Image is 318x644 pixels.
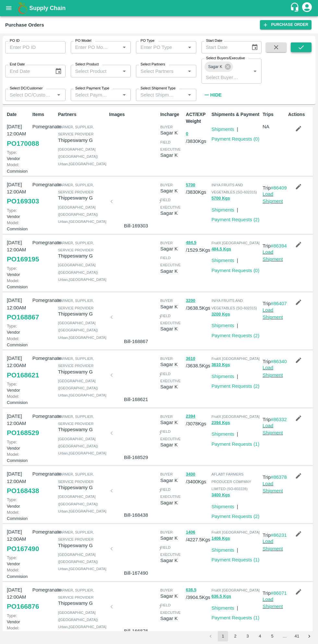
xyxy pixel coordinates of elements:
span: Model: [7,626,19,630]
span: buyer [160,125,173,129]
p: Sagar K [160,592,183,600]
a: Shipments [212,323,234,328]
a: PO168438 [7,485,39,497]
label: End Date [10,62,25,67]
label: PO Model [75,38,92,43]
p: Commision [7,220,30,232]
span: FruitX [GEOGRAPHIC_DATA] [212,415,260,419]
label: Select Buyers/Executive [206,56,245,61]
a: Payment Requests (0) [212,136,260,142]
span: buyer [160,588,173,592]
p: Trip [263,590,287,597]
button: Open [120,43,128,52]
p: Pomegranate [32,239,55,246]
button: 5700 Kgs [212,195,230,202]
span: Type: [7,382,17,386]
p: / 4227.5 Kgs [186,528,209,543]
span: buyer [160,357,173,361]
span: [GEOGRAPHIC_DATA] ([GEOGRAPHIC_DATA]) Urban , [GEOGRAPHIC_DATA] [58,553,106,571]
p: Pomegranate [32,123,55,130]
div: | [234,428,238,438]
button: Open [185,67,194,75]
p: Bill-167490 [114,569,158,577]
a: #86394 [271,243,287,248]
span: Type: [7,497,17,502]
span: [GEOGRAPHIC_DATA] ([GEOGRAPHIC_DATA]) Urban , [GEOGRAPHIC_DATA] [58,379,106,397]
button: 484.5 [186,239,197,247]
button: 1406 [186,529,195,536]
p: Commision [7,393,30,406]
p: Vendor [7,439,30,451]
a: Payment Requests (1) [212,442,260,447]
a: Payment Requests (2) [212,333,260,338]
input: Select Buyers/Executive [203,73,241,81]
a: Shipments [212,504,234,509]
p: Bill-166876 [114,627,158,635]
a: #86378 [271,475,287,480]
button: Go to page 5 [267,631,277,641]
p: Incharge [160,111,183,118]
div: customer-support [290,2,301,14]
p: Thippeswamy G [58,542,107,549]
p: Commision [7,162,30,174]
span: Farmer, Supplier, Service Provider [58,183,94,194]
span: AFLABT FARMERS PRODUCER COMPANY LIMITED (SO-602228) [212,472,251,491]
a: Purchase Order [260,20,312,29]
div: | [234,500,238,510]
button: open drawer [1,1,16,16]
button: 636.5 [186,586,197,594]
p: Commision [7,451,30,464]
button: Go to page 2 [230,631,240,641]
p: Sagar K [160,419,183,426]
span: Farmer, Supplier, Service Provider [58,415,94,426]
span: [GEOGRAPHIC_DATA] ([GEOGRAPHIC_DATA]) Urban , [GEOGRAPHIC_DATA] [58,321,106,339]
p: Thippeswamy G [58,600,107,607]
button: Open [120,91,128,99]
a: Payment Requests (0) [212,268,260,273]
button: Choose date [52,65,65,77]
p: Pomegranate [32,413,55,420]
p: Vendor [7,555,30,567]
span: Farmer, Supplier, Service Provider [58,530,94,541]
span: FruitX [GEOGRAPHIC_DATA] [212,588,260,592]
span: Type: [7,613,17,618]
span: buyer [160,299,173,303]
span: Model: [7,394,19,399]
a: Load Shipment [263,539,283,551]
span: field executive [160,488,181,499]
p: Sagar K [160,152,183,159]
a: PO170088 [7,138,39,149]
span: buyer [160,530,173,534]
p: Images [109,111,158,118]
nav: pagination navigation [204,631,315,641]
span: Model: [7,452,19,457]
span: field executive [160,372,181,383]
label: PO ID [10,38,19,43]
p: Trip [263,416,287,423]
p: / 3078 Kgs [186,413,209,428]
span: Model: [7,510,19,515]
p: / 3400 Kgs [186,470,209,485]
input: Select Payment Type [73,91,110,99]
p: Date [7,111,30,118]
p: Sagar K [160,325,183,332]
a: Load Shipment [263,423,283,435]
p: Pomegranate [32,528,55,535]
span: Farmer, Supplier, Service Provider [58,588,94,599]
p: Vendor [7,381,30,393]
p: Shipments & Payment [212,111,260,118]
div: | [234,123,238,133]
a: Load Shipment [263,597,283,609]
p: Partners [58,111,107,118]
p: Vendor [7,207,30,220]
div: … [279,633,290,639]
a: PO169195 [7,253,39,265]
p: Trip [263,242,287,249]
div: Purchase Orders [5,21,44,29]
a: #86231 [271,533,287,538]
a: Shipments [212,431,234,437]
button: 2394 [186,413,195,420]
span: FruitX [GEOGRAPHIC_DATA] [212,357,260,361]
a: Load Shipment [263,191,283,204]
div: | [234,602,238,612]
